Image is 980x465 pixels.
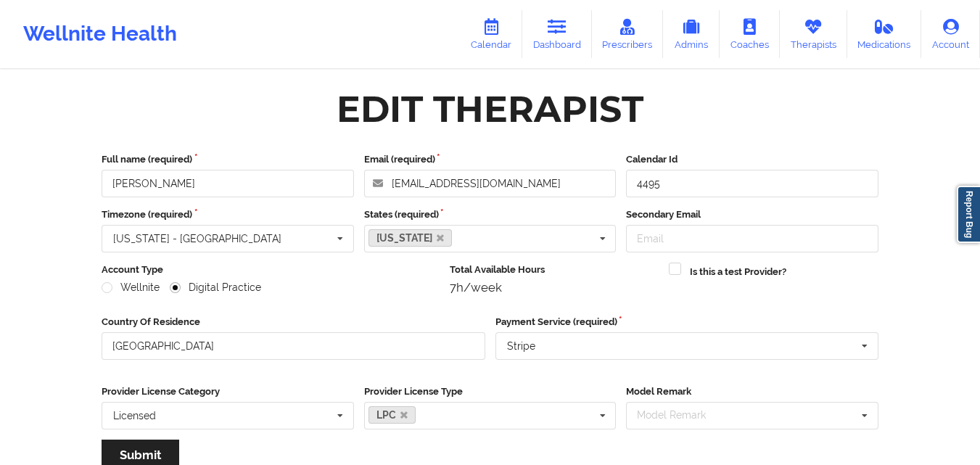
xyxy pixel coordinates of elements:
[626,384,878,399] label: Model Remark
[450,263,659,277] label: Total Available Hours
[170,281,261,294] label: Digital Practice
[364,207,617,222] label: States (required)
[626,152,878,167] label: Calendar Id
[450,280,659,295] div: 7h/week
[663,10,720,58] a: Admins
[495,315,879,329] label: Payment Service (required)
[113,234,281,244] div: [US_STATE] - [GEOGRAPHIC_DATA]
[102,207,354,222] label: Timezone (required)
[626,225,878,252] input: Email
[460,10,522,58] a: Calendar
[364,170,617,197] input: Email address
[102,281,160,294] label: Wellnite
[364,152,617,167] label: Email (required)
[522,10,592,58] a: Dashboard
[113,411,156,421] div: Licensed
[507,341,535,351] div: Stripe
[780,10,847,58] a: Therapists
[364,384,617,399] label: Provider License Type
[626,207,878,222] label: Secondary Email
[633,407,727,424] div: Model Remark
[592,10,664,58] a: Prescribers
[690,265,786,279] label: Is this a test Provider?
[102,263,440,277] label: Account Type
[957,186,980,243] a: Report Bug
[626,170,878,197] input: Calendar Id
[102,170,354,197] input: Full name
[921,10,980,58] a: Account
[337,86,643,132] div: Edit Therapist
[102,384,354,399] label: Provider License Category
[368,406,416,424] a: LPC
[368,229,453,247] a: [US_STATE]
[847,10,922,58] a: Medications
[720,10,780,58] a: Coaches
[102,152,354,167] label: Full name (required)
[102,315,485,329] label: Country Of Residence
